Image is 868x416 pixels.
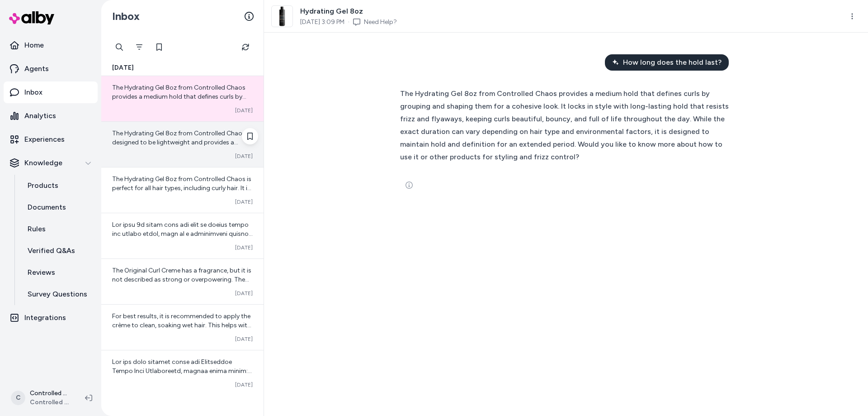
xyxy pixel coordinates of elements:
[28,224,46,234] p: Rules
[5,383,78,412] button: CControlled Chaos ShopifyControlled Chaos
[24,312,66,323] p: Integrations
[236,38,255,56] button: Refresh
[235,244,253,251] span: [DATE]
[24,63,49,74] p: Agents
[4,34,98,56] a: Home
[11,391,25,405] span: C
[112,129,252,219] span: The Hydrating Gel 8oz from Controlled Chaos is designed to be lightweight and provides a medium h...
[112,267,251,356] span: The Original Curl Creme has a fragrance, but it is not described as strong or overpowering. The p...
[28,180,58,191] p: Products
[272,6,292,27] img: HydratingGel.jpg
[101,258,264,304] a: The Original Curl Creme has a fragrance, but it is not described as strong or overpowering. The p...
[28,267,55,278] p: Reviews
[4,129,98,150] a: Experiences
[30,389,71,398] p: Controlled Chaos Shopify
[300,18,344,27] span: [DATE] 3:09 PM
[112,175,252,255] span: The Hydrating Gel 8oz from Controlled Chaos is perfect for all hair types, including curly hair. ...
[19,175,98,196] a: Products
[101,304,264,350] a: For best results, it is recommended to apply the crème to clean, soaking wet hair. This helps wit...
[400,176,418,194] button: See more
[19,196,98,218] a: Documents
[4,58,98,80] a: Agents
[24,158,62,168] p: Knowledge
[28,289,87,300] p: Survey Questions
[28,202,66,213] p: Documents
[235,381,253,388] span: [DATE]
[28,245,75,256] p: Verified Q&As
[19,283,98,305] a: Survey Questions
[24,134,65,145] p: Experiences
[112,84,251,191] span: The Hydrating Gel 8oz from Controlled Chaos provides a medium hold that defines curls by grouping...
[19,240,98,262] a: Verified Q&As
[24,110,56,121] p: Analytics
[101,121,264,167] a: The Hydrating Gel 8oz from Controlled Chaos is designed to be lightweight and provides a medium h...
[112,63,134,72] span: [DATE]
[24,87,42,98] p: Inbox
[4,152,98,174] button: Knowledge
[348,18,349,27] span: ·
[101,167,264,213] a: The Hydrating Gel 8oz from Controlled Chaos is perfect for all hair types, including curly hair. ...
[400,89,729,161] span: The Hydrating Gel 8oz from Controlled Chaos provides a medium hold that defines curls by grouping...
[4,307,98,329] a: Integrations
[9,11,54,24] img: alby Logo
[101,213,264,258] a: Lor ipsu 9d sitam cons adi elit se doeius tempo inc utlabo etdol, magn al e adminimveni quisnos e...
[364,18,397,27] a: Need Help?
[101,76,264,121] a: The Hydrating Gel 8oz from Controlled Chaos provides a medium hold that defines curls by grouping...
[130,38,148,56] button: Filter
[19,262,98,283] a: Reviews
[24,40,44,51] p: Home
[623,57,722,68] span: How long does the hold last?
[19,218,98,240] a: Rules
[4,81,98,103] a: Inbox
[235,107,253,114] span: [DATE]
[300,6,397,17] span: Hydrating Gel 8oz
[235,290,253,297] span: [DATE]
[4,105,98,127] a: Analytics
[112,10,140,23] h2: Inbox
[112,312,251,338] span: For best results, it is recommended to apply the crème to clean, soaking wet hair. This helps wit...
[235,198,253,206] span: [DATE]
[235,153,253,160] span: [DATE]
[30,398,71,407] span: Controlled Chaos
[235,335,253,343] span: [DATE]
[101,350,264,396] a: Lor ips dolo sitamet conse adi Elitseddoe Tempo Inci Utlaboreetd, magnaa enima minim: 4. VENI: Qu...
